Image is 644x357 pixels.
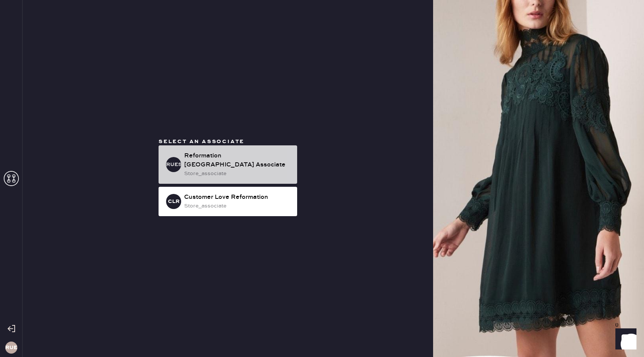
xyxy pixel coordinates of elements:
h3: RUES [5,345,17,350]
h3: RUESA [166,162,181,167]
div: Customer Love Reformation [184,193,291,202]
div: store_associate [184,169,291,178]
iframe: Front Chat [608,323,641,355]
span: Select an associate [159,138,244,145]
div: Reformation [GEOGRAPHIC_DATA] Associate [184,151,291,169]
h3: CLR [168,199,180,204]
div: store_associate [184,202,291,210]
